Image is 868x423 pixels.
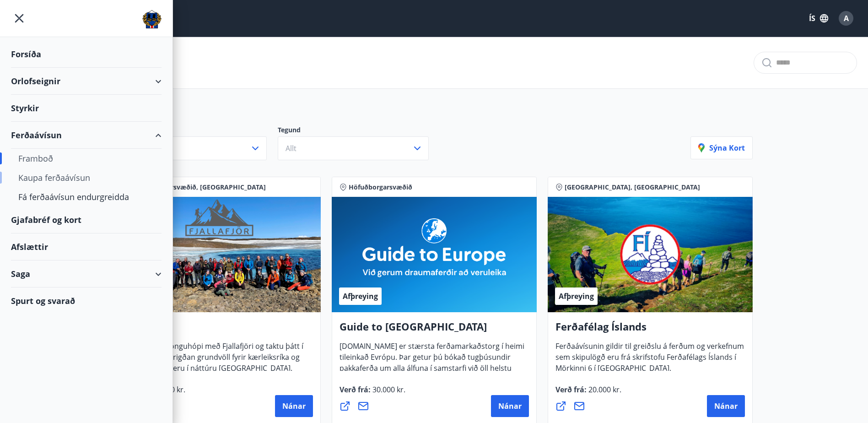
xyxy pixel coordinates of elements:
span: Vertu með í gönguhópi með Fjallafjöri og taktu þátt í að skapa heilbrigðan grundvöll fyrir kærlei... [124,341,303,380]
button: Nánar [707,395,745,417]
div: Orlofseignir [11,68,162,95]
img: union_logo [142,10,162,28]
button: Nánar [491,395,529,417]
span: [DOMAIN_NAME] er stærsta ferðamarkaðstorg í heimi tileinkað Evrópu. Þar getur þú bókað tugþúsundi... [340,341,524,402]
button: Allt [116,136,267,160]
p: Svæði [116,125,278,136]
p: Sýna kort [698,143,745,153]
div: Spurt og svarað [11,287,162,314]
div: Saga [11,260,162,287]
span: Nánar [714,401,738,411]
div: Kaupa ferðaávísun [18,168,154,187]
button: A [835,7,857,29]
span: Höfuðborgarsvæðið, [GEOGRAPHIC_DATA] [133,183,266,192]
button: menu [11,10,27,27]
span: Afþreying [559,291,594,301]
span: Afþreying [343,291,378,301]
h4: Ferðafélag Íslands [555,320,745,341]
div: Gjafabréf og kort [11,206,162,233]
span: Verð frá : [340,385,405,402]
button: Allt [278,136,429,160]
span: Nánar [282,401,306,411]
span: Nánar [498,401,522,411]
span: Ferðaávísunin gildir til greiðslu á ferðum og verkefnum sem skipulögð eru frá skrifstofu Ferðafél... [555,341,744,380]
span: Allt [286,143,297,153]
h4: Guide to [GEOGRAPHIC_DATA] [340,320,529,341]
div: Framboð [18,149,154,168]
div: Forsíða [11,41,162,68]
div: Fá ferðaávísun endurgreidda [18,187,154,206]
span: 30.000 kr. [371,385,405,395]
div: Styrkir [11,95,162,122]
div: Ferðaávísun [11,122,162,149]
button: Nánar [275,395,313,417]
span: Verð frá : [555,385,621,402]
h4: Fjallafjör [124,320,313,341]
span: Höfuðborgarsvæðið [349,183,412,192]
div: Afslættir [11,233,162,260]
span: 20.000 kr. [587,385,621,395]
p: Tegund [278,125,440,136]
span: [GEOGRAPHIC_DATA], [GEOGRAPHIC_DATA] [565,183,700,192]
span: A [844,13,849,23]
button: Sýna kort [690,136,753,159]
button: ÍS [804,10,833,27]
